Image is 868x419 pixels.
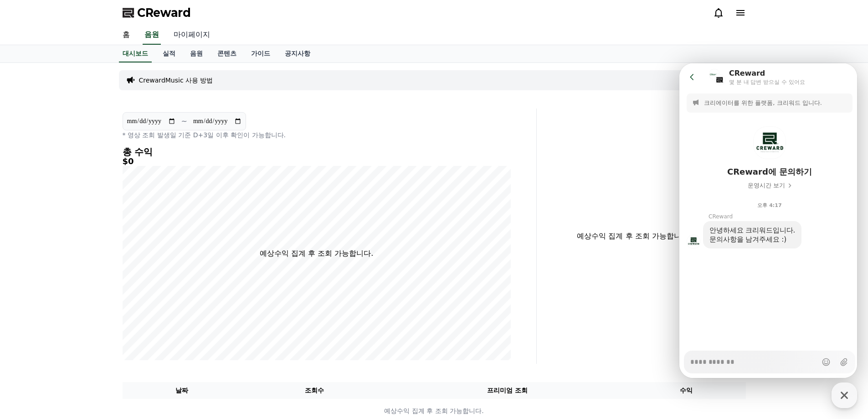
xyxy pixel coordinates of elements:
[544,231,724,242] p: 예상수익 집계 후 조회 가능합니다.
[137,5,191,20] span: CReward
[181,116,187,127] p: ~
[139,76,213,85] a: CrewardMusic 사용 방법
[166,26,217,45] a: 마이페이지
[260,248,373,259] p: 예상수익 집계 후 조회 가능합니다.
[143,26,161,45] a: 음원
[123,406,745,416] p: 예상수익 집계 후 조회 가능합니다.
[277,45,318,62] a: 공지사항
[123,147,511,157] h4: 총 수익
[119,45,152,62] a: 대시보드
[155,45,183,62] a: 실적
[123,130,511,140] p: * 영상 조회 발생일 기준 D+3일 이후 확인이 가능합니다.
[210,45,244,62] a: 콘텐츠
[123,382,241,399] th: 날짜
[183,45,210,62] a: 음원
[244,45,277,62] a: 가이드
[627,382,746,399] th: 수익
[388,382,627,399] th: 프리미엄 조회
[123,5,191,20] a: CReward
[679,63,857,378] iframe: Channel chat
[241,382,387,399] th: 조회수
[115,26,137,45] a: 홈
[123,157,511,166] h5: $0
